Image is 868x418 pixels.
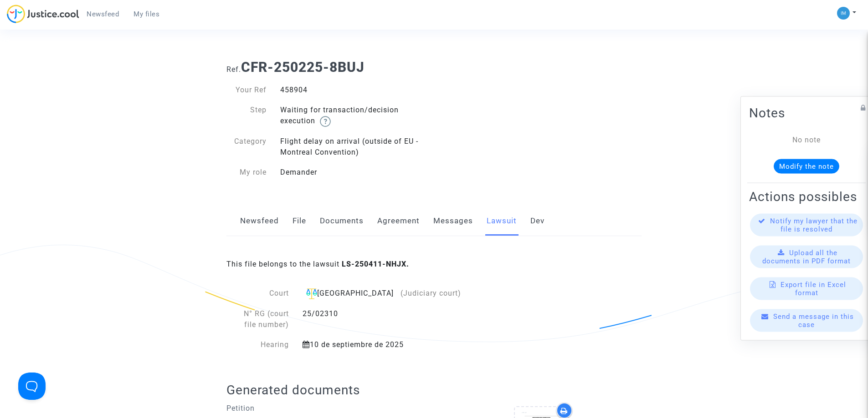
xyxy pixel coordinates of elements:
div: Waiting for transaction/decision execution [273,105,434,127]
span: Ref. [226,65,241,74]
b: CFR-250225-8BUJ [241,59,365,75]
div: My role [220,167,273,178]
div: Demander [273,167,434,178]
a: My files [126,7,167,21]
img: icon-faciliter-sm.svg [306,288,317,299]
span: Export file in Excel format [781,280,846,297]
div: Category [220,136,273,158]
a: Documents [320,206,364,236]
span: My files [134,10,159,18]
a: Lawsuit [487,206,517,236]
a: File [293,206,306,236]
div: 25/02310 [296,308,480,330]
a: Newsfeed [240,206,279,236]
span: Send a message in this case [773,312,854,328]
div: No note [763,134,850,145]
b: LS-250411-NHJX. [342,260,409,268]
a: Messages [433,206,473,236]
span: Newsfeed [87,10,119,18]
div: Flight delay on arrival (outside of EU - Montreal Convention) [273,136,434,158]
div: N° RG (court file number) [226,308,296,330]
h2: Notes [749,105,864,121]
img: a105443982b9e25553e3eed4c9f672e7 [837,7,850,20]
a: Newsfeed [79,7,126,21]
div: Your Ref [220,85,273,96]
a: Dev [530,206,544,236]
button: Modify the note [774,159,839,173]
div: Hearing [226,339,296,350]
span: (Judiciary court) [401,289,461,297]
img: jc-logo.svg [7,5,79,23]
img: help.svg [320,116,331,127]
div: Court [226,288,296,299]
div: [GEOGRAPHIC_DATA] [303,288,473,299]
h2: Actions possibles [749,188,864,204]
div: Step [220,105,273,127]
span: Upload all the documents in PDF format [762,248,851,265]
span: This file belongs to the lawsuit [226,260,409,268]
h2: Generated documents [226,382,642,398]
div: 10 de septiembre de 2025 [296,339,480,350]
iframe: Help Scout Beacon - Open [18,373,46,400]
span: Notify my lawyer that the file is resolved [770,217,858,233]
a: Agreement [377,206,420,236]
div: 458904 [273,85,434,96]
p: Petition [226,403,427,414]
